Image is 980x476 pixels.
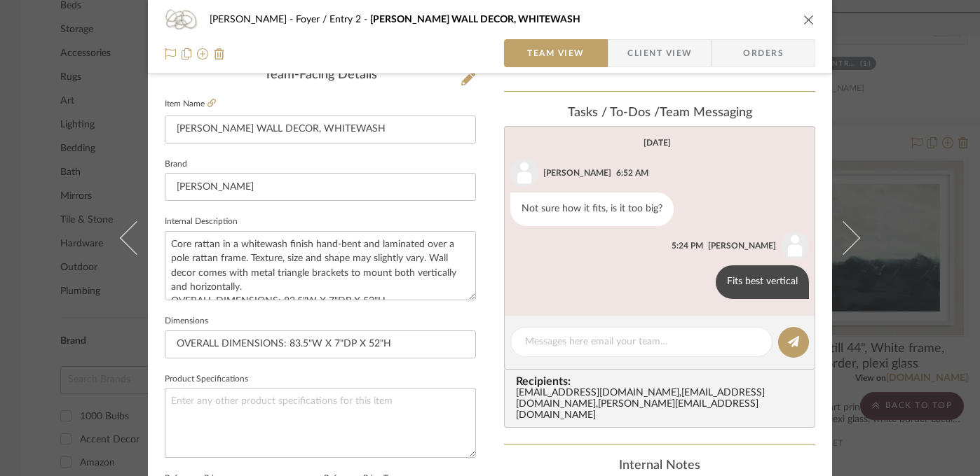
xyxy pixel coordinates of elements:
[510,192,674,226] div: Not sure how it fits, is it too big?
[728,39,799,67] span: Orders
[165,330,476,358] input: Enter the dimensions of this item
[510,159,538,187] img: user_avatar.png
[627,39,692,67] span: Client View
[296,15,370,24] span: Foyer / Entry 2
[672,239,703,252] div: 5:24 PM
[165,376,248,383] label: Product Specifications
[803,13,815,26] button: close
[165,98,216,110] label: Item Name
[527,39,585,67] span: Team View
[543,167,611,179] div: [PERSON_NAME]
[504,458,815,474] div: Internal Notes
[165,6,198,34] img: 506d2e9a-5a36-416e-bee5-da6dd4f7dbeb_48x40.jpg
[781,232,809,260] img: user_avatar.png
[165,161,187,168] label: Brand
[516,388,809,421] div: [EMAIL_ADDRESS][DOMAIN_NAME] , [EMAIL_ADDRESS][DOMAIN_NAME] , [PERSON_NAME][EMAIL_ADDRESS][DOMAIN...
[716,265,809,299] div: Fits best vertical
[616,167,648,179] div: 6:52 AM
[165,68,476,83] div: Team-Facing Details
[644,138,671,148] div: [DATE]
[210,15,296,24] span: [PERSON_NAME]
[370,15,580,24] span: [PERSON_NAME] WALL DECOR, WHITEWASH
[165,115,476,143] input: Enter Item Name
[504,106,815,121] div: team Messaging
[165,318,208,325] label: Dimensions
[214,48,225,59] img: Remove from project
[568,106,660,119] span: Tasks / To-Dos /
[165,173,476,201] input: Enter Brand
[516,375,809,388] span: Recipients:
[708,239,776,252] div: [PERSON_NAME]
[165,218,238,225] label: Internal Description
